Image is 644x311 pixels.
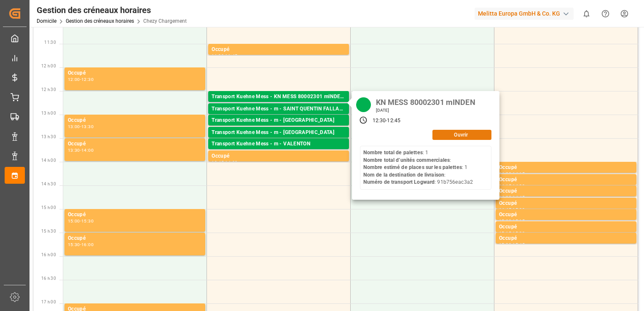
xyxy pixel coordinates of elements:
[475,5,577,21] button: Melitta Europa GmbH & Co. KG
[432,130,491,140] button: Ouvrir
[212,148,346,155] div: Palettes : 1,TU : 14,Ville : VALENTON,[GEOGRAPHIC_DATA] : [DATE] 00:00:00
[41,111,56,115] span: 13 h 00
[499,243,511,247] div: 15:30
[68,116,202,125] div: Occupé
[363,150,423,155] b: Nombre total de palettes
[499,196,511,199] div: 14:30
[387,117,400,125] div: 12:45
[212,54,224,58] div: 11:30
[81,78,94,81] div: 12:30
[68,243,80,247] div: 15:30
[212,161,224,164] div: 13:45
[499,187,633,196] div: Occupé
[41,252,56,257] span: 16 h 00
[373,117,386,125] div: 12:30
[363,157,450,163] b: Nombre total d’unités commerciales
[41,182,56,186] span: 14 h 30
[386,117,387,125] div: -
[513,243,525,247] div: 15:45
[81,219,94,223] div: 15:30
[577,4,596,23] button: Afficher 0 nouvelles notifications
[80,78,81,81] div: -
[66,18,134,24] a: Gestion des créneaux horaires
[511,208,513,212] div: -
[363,179,435,185] b: Numéro de transport Logward
[513,196,525,199] div: 14:45
[596,4,615,23] button: Centre d’aide
[513,208,525,212] div: 15:00
[41,87,56,92] span: 12 h 30
[212,113,346,121] div: Palettes : 1,TU : 16,Ville : [GEOGRAPHIC_DATA][PERSON_NAME],[GEOGRAPHIC_DATA] : [DATE] 00:00:00
[499,211,633,219] div: Occupé
[513,219,525,223] div: 15:15
[212,129,346,137] div: Transport Kuehne Mess - m - [GEOGRAPHIC_DATA]
[80,148,81,152] div: -
[68,219,80,223] div: 15:00
[68,78,80,81] div: 12:00
[225,161,237,164] div: 14:00
[363,149,473,186] div: : 1 : : 1 : : 91b756eac3a2
[80,219,81,223] div: -
[37,4,187,16] div: Gestion des créneaux horaires
[499,176,633,184] div: Occupé
[81,243,94,247] div: 16:00
[511,184,513,188] div: -
[212,137,346,144] div: Palettes : ,TU : 17,Ville : [GEOGRAPHIC_DATA],Arrivée : [DATE] 00:00:00
[41,134,56,139] span: 13 h 30
[513,184,525,188] div: 14:30
[363,164,462,170] b: Nombre estimé de places sur les palettes
[41,300,56,304] span: 17 h 00
[513,231,525,235] div: 15:30
[68,148,80,152] div: 13:30
[499,184,511,188] div: 14:15
[225,54,237,58] div: 11:45
[511,243,513,247] div: -
[212,101,346,108] div: Palettes : 1,TU : ,Ville : [GEOGRAPHIC_DATA],[GEOGRAPHIC_DATA] : [DATE] 00:00:00
[499,231,511,235] div: 15:15
[499,208,511,212] div: 14:45
[68,234,202,243] div: Occupé
[37,18,56,24] a: Domicile
[224,54,225,58] div: -
[41,158,56,163] span: 14 h 00
[68,125,80,129] div: 13:00
[68,140,202,148] div: Occupé
[513,172,525,176] div: 14:15
[511,172,513,176] div: -
[212,105,346,113] div: Transport Kuehne Mess - m - SAINT QUENTIN FALLAVIER
[499,234,633,243] div: Occupé
[511,219,513,223] div: -
[212,116,346,125] div: Transport Kuehne Mess - m - [GEOGRAPHIC_DATA]
[212,152,346,161] div: Occupé
[478,9,560,18] font: Melitta Europa GmbH & Co. KG
[68,69,202,78] div: Occupé
[511,196,513,199] div: -
[41,276,56,281] span: 16 h 30
[499,199,633,208] div: Occupé
[41,64,56,68] span: 12 h 00
[224,161,225,164] div: -
[41,205,56,210] span: 15 h 00
[212,140,346,148] div: Transport Kuehne Mess - m - VALENTON
[499,219,511,223] div: 15:00
[499,223,633,231] div: Occupé
[81,125,94,129] div: 13:30
[373,107,478,113] div: [DATE]
[212,46,346,54] div: Occupé
[80,125,81,129] div: -
[212,125,346,132] div: Palettes : 1,TU : 13,Ville : [GEOGRAPHIC_DATA],[GEOGRAPHIC_DATA] : [DATE] 00:00:00
[212,93,346,101] div: Transport Kuehne Mess - KN MESS 80002301 mINDEN - [GEOGRAPHIC_DATA]
[80,243,81,247] div: -
[373,95,478,107] div: KN MESS 80002301 mINDEN
[68,211,202,219] div: Occupé
[511,231,513,235] div: -
[41,229,56,233] span: 15 h 30
[363,172,444,178] b: Nom de la destination de livraison
[499,164,633,172] div: Occupé
[44,40,56,45] span: 11:30
[499,172,511,176] div: 14:00
[81,148,94,152] div: 14:00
